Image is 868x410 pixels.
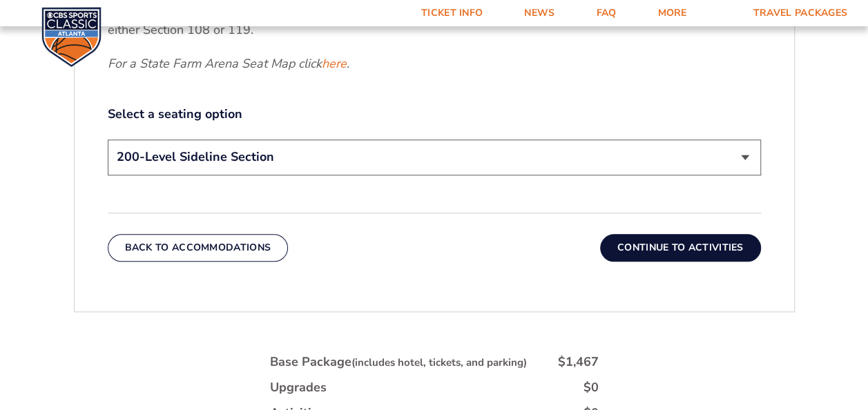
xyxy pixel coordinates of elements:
[108,106,761,123] label: Select a seating option
[270,353,527,371] div: Base Package
[351,355,527,369] small: (includes hotel, tickets, and parking)
[270,379,327,396] div: Upgrades
[584,379,599,396] div: $0
[108,234,289,262] button: Back To Accommodations
[41,7,102,67] img: CBS Sports Classic
[322,55,347,72] a: here
[600,234,761,262] button: Continue To Activities
[558,353,599,371] div: $1,467
[108,55,349,72] em: For a State Farm Arena Seat Map click .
